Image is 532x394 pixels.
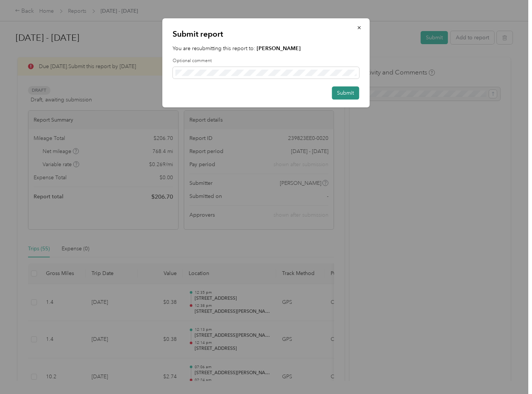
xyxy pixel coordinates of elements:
strong: [PERSON_NAME] [257,45,301,52]
p: Submit report [173,29,359,39]
iframe: Everlance-gr Chat Button Frame [490,352,532,394]
button: Submit [332,86,359,100]
p: You are resubmitting this report to: [173,45,359,52]
label: Optional comment [173,58,359,64]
